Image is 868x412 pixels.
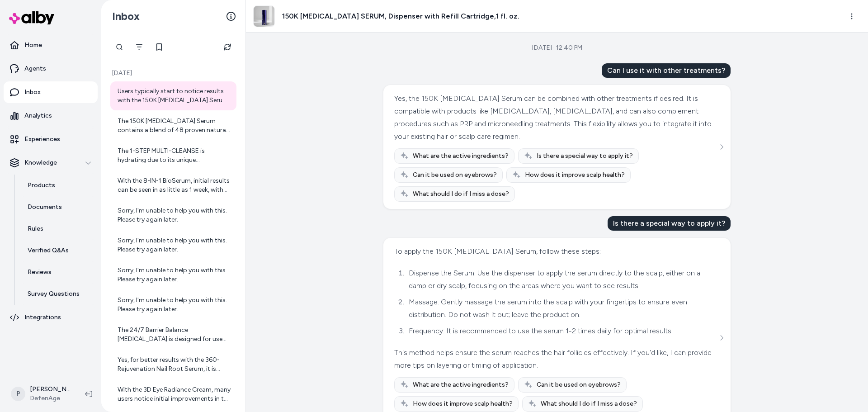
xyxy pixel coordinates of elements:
p: Analytics [24,111,52,120]
img: alby Logo [9,11,54,24]
p: Verified Q&As [28,246,69,255]
div: Sorry, I'm unable to help you with this. Please try again later. [118,296,231,314]
p: Integrations [24,313,61,322]
span: Can it be used on eyebrows? [537,380,621,389]
div: The 150K [MEDICAL_DATA] Serum contains a blend of 48 proven natural ingredients infused at their ... [118,117,231,135]
div: Users typically start to notice results with the 150K [MEDICAL_DATA] Serum within about 30 days o... [118,87,231,105]
p: Experiences [24,135,60,144]
a: Analytics [4,105,98,127]
a: Documents [19,196,98,218]
span: P [11,387,25,401]
div: Yes, the 150K [MEDICAL_DATA] Serum can be combined with other treatments if desired. It is compat... [394,92,717,143]
div: Yes, for better results with the 360-Rejuvenation Nail Root Serum, it is recommended not to cover... [118,355,231,374]
div: The 24/7 Barrier Balance [MEDICAL_DATA] is designed for use both morning and evening as part of y... [118,326,231,344]
p: Rules [28,224,43,233]
div: To apply the 150K [MEDICAL_DATA] Serum, follow these steps: [394,245,717,258]
a: Integrations [4,307,98,328]
a: With the 3D Eye Radiance Cream, many users notice initial improvements in the appearance of [MEDI... [110,380,236,409]
span: How does it improve scalp health? [525,170,625,180]
span: DefenAge [30,394,71,403]
span: What should I do if I miss a dose? [541,399,637,408]
a: Yes, for better results with the 360-Rejuvenation Nail Root Serum, it is recommended not to cover... [110,350,236,379]
a: Sorry, I'm unable to help you with this. Please try again later. [110,290,236,319]
button: P[PERSON_NAME]DefenAge [5,379,78,408]
div: Is there a special way to apply it? [608,216,731,231]
a: Reviews [19,261,98,283]
a: With the 8-IN-1 BioSerum, initial results can be seen in as little as 1 week, with the full range... [110,171,236,200]
div: Sorry, I'm unable to help you with this. Please try again later. [118,236,231,254]
h2: Inbox [112,9,140,23]
a: The 24/7 Barrier Balance [MEDICAL_DATA] is designed for use both morning and evening as part of y... [110,320,236,349]
li: Dispense the Serum: Use the dispenser to apply the serum directly to the scalp, either on a damp ... [406,267,717,292]
p: Products [28,181,55,190]
h3: 150K [MEDICAL_DATA] SERUM, Dispenser with Refill Cartridge,1 fl. oz. [282,11,519,22]
a: Rules [19,218,98,240]
a: Sorry, I'm unable to help you with this. Please try again later. [110,201,236,230]
p: Inbox [24,88,41,97]
img: hair-serum-30-ml.jpg [254,6,274,27]
a: Experiences [4,128,98,150]
span: What are the active ingredients? [413,380,509,389]
a: The 150K [MEDICAL_DATA] Serum contains a blend of 48 proven natural ingredients infused at their ... [110,111,236,140]
button: See more [716,142,727,152]
a: Products [19,175,98,196]
button: See more [716,332,727,343]
p: [DATE] [110,69,236,78]
p: Home [24,41,42,50]
a: Verified Q&As [19,240,98,261]
a: Home [4,34,98,56]
a: Users typically start to notice results with the 150K [MEDICAL_DATA] Serum within about 30 days o... [110,81,236,110]
li: Massage: Gently massage the serum into the scalp with your fingertips to ensure even distribution... [406,296,717,321]
div: The 1-STEP MULTI-CLEANSE is hydrating due to its unique formulation that includes natural [MEDICA... [118,147,231,165]
p: Documents [28,203,62,212]
p: Reviews [28,268,52,277]
span: What should I do if I miss a dose? [413,189,509,199]
button: Filter [130,38,148,56]
button: Refresh [218,38,236,56]
div: Sorry, I'm unable to help you with this. Please try again later. [118,266,231,284]
div: Sorry, I'm unable to help you with this. Please try again later. [118,206,231,224]
div: [DATE] · 12:40 PM [532,43,582,52]
a: Inbox [4,81,98,103]
span: Is there a special way to apply it? [537,152,633,161]
a: Sorry, I'm unable to help you with this. Please try again later. [110,260,236,289]
div: Can I use it with other treatments? [602,63,731,78]
a: Agents [4,58,98,80]
a: The 1-STEP MULTI-CLEANSE is hydrating due to its unique formulation that includes natural [MEDICA... [110,141,236,170]
p: [PERSON_NAME] [30,385,71,394]
p: Knowledge [24,158,57,167]
div: With the 3D Eye Radiance Cream, many users notice initial improvements in the appearance of [MEDI... [118,385,231,403]
span: How does it improve scalp health? [413,399,513,408]
a: Sorry, I'm unable to help you with this. Please try again later. [110,231,236,260]
span: Can it be used on eyebrows? [413,170,497,180]
span: What are the active ingredients? [413,152,509,161]
p: Agents [24,64,46,73]
div: With the 8-IN-1 BioSerum, initial results can be seen in as little as 1 week, with the full range... [118,176,231,194]
button: Knowledge [4,152,98,174]
p: Survey Questions [28,289,80,298]
li: Frequency: It is recommended to use the serum 1-2 times daily for optimal results. [406,325,717,337]
div: This method helps ensure the serum reaches the hair follicles effectively. If you'd like, I can p... [394,346,717,372]
a: Survey Questions [19,283,98,305]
